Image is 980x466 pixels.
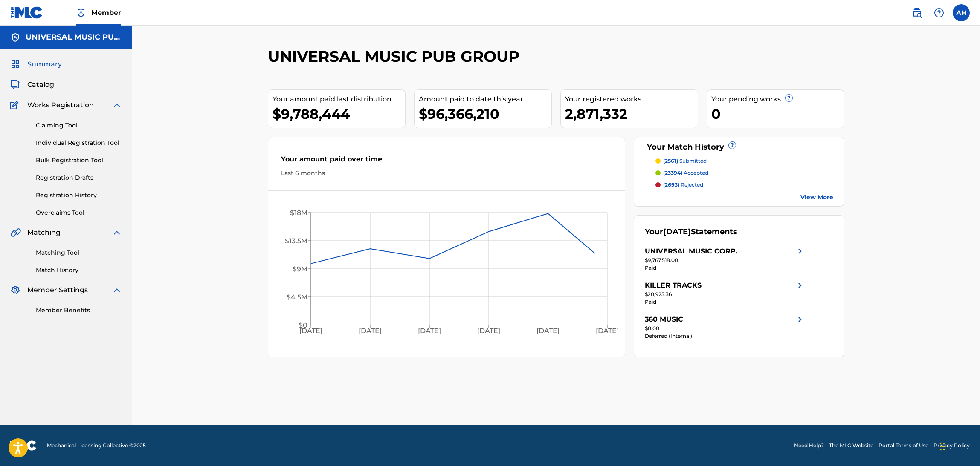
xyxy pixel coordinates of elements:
[645,246,805,272] a: UNIVERSAL MUSIC CORP.right chevron icon$9,767,518.00Paid
[10,440,37,451] img: logo
[281,154,612,169] div: Your amount paid over time
[655,169,834,177] a: (23394) accepted
[76,8,86,18] img: Top Rightsholder
[299,327,322,335] tspan: [DATE]
[268,47,524,66] h2: UNIVERSAL MUSIC PUB GROUP
[10,227,21,238] img: Matching
[36,191,122,200] a: Registration History
[645,314,683,325] div: 360 MUSIC
[10,100,21,110] img: Works Registration
[10,32,20,43] img: Accounts
[645,314,805,340] a: 360 MUSICright chevron icon$0.00Deferred (Internal)
[711,94,844,104] div: Your pending works
[36,138,122,147] a: Individual Registration Tool
[829,442,873,449] a: The MLC Website
[800,193,833,202] a: View More
[10,80,20,90] img: Catalog
[645,325,805,332] div: $0.00
[663,157,707,165] p: submitted
[645,141,834,153] div: Your Match History
[112,100,122,110] img: expand
[565,104,698,124] div: 2,871,332
[36,266,122,275] a: Match History
[912,8,922,18] img: search
[645,246,737,256] div: UNIVERSAL MUSIC CORP.
[10,285,20,295] img: Member Settings
[663,158,678,164] span: (2561)
[27,285,88,295] span: Member Settings
[36,173,122,182] a: Registration Drafts
[293,265,307,273] tspan: $9M
[27,80,54,90] span: Catalog
[711,104,844,124] div: 0
[663,170,682,176] span: (23394)
[663,181,679,188] span: (2693)
[27,59,62,69] span: Summary
[536,327,560,335] tspan: [DATE]
[36,121,122,130] a: Claiming Tool
[290,209,307,217] tspan: $18M
[26,32,122,42] h5: UNIVERSAL MUSIC PUB GROUP
[934,442,970,449] a: Privacy Policy
[794,442,824,449] a: Need Help?
[299,321,307,329] tspan: $0
[36,306,122,315] a: Member Benefits
[937,425,980,466] iframe: Chat Widget
[645,280,702,291] div: KILLER TRACKS
[645,280,805,306] a: KILLER TRACKSright chevron icon$20,925.36Paid
[287,293,307,301] tspan: $4.5M
[112,285,122,295] img: expand
[645,332,805,340] div: Deferred (Internal)
[645,256,805,264] div: $9,767,518.00
[655,181,834,189] a: (2693) rejected
[10,59,62,69] a: SummarySummary
[419,104,551,124] div: $96,366,210
[36,208,122,217] a: Overclaims Tool
[879,442,928,449] a: Portal Terms of Use
[10,80,54,90] a: CatalogCatalog
[419,94,551,104] div: Amount paid to date this year
[273,94,405,104] div: Your amount paid last distribution
[418,327,441,335] tspan: [DATE]
[91,8,121,17] span: Member
[359,327,382,335] tspan: [DATE]
[281,169,612,178] div: Last 6 months
[940,434,945,459] div: Drag
[596,327,619,335] tspan: [DATE]
[795,314,805,325] img: right chevron icon
[663,181,703,189] p: rejected
[663,227,691,236] span: [DATE]
[27,100,94,110] span: Works Registration
[112,227,122,238] img: expand
[36,248,122,257] a: Matching Tool
[645,264,805,272] div: Paid
[729,142,736,149] span: ?
[645,291,805,298] div: $20,925.36
[663,169,708,177] p: accepted
[655,157,834,165] a: (2561) submitted
[931,4,948,21] div: Help
[47,442,146,449] span: Mechanical Licensing Collective © 2025
[934,8,944,18] img: help
[27,227,61,238] span: Matching
[10,6,43,19] img: MLC Logo
[953,4,970,21] div: User Menu
[645,298,805,306] div: Paid
[285,237,307,245] tspan: $13.5M
[908,4,925,21] a: Public Search
[565,94,698,104] div: Your registered works
[786,95,792,101] span: ?
[10,59,20,69] img: Summary
[795,280,805,291] img: right chevron icon
[273,104,405,124] div: $9,788,444
[645,226,737,238] div: Your Statements
[795,246,805,256] img: right chevron icon
[477,327,500,335] tspan: [DATE]
[36,156,122,165] a: Bulk Registration Tool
